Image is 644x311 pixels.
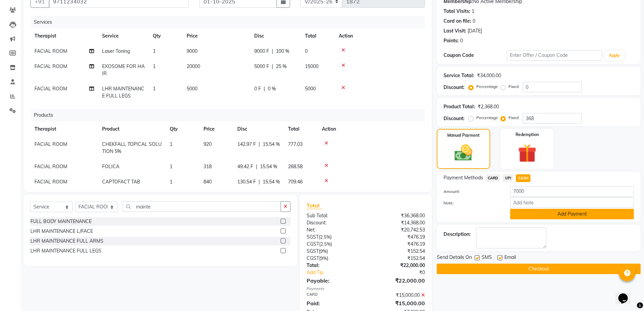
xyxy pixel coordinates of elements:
span: CGST [307,241,319,247]
div: 1 [472,8,474,15]
span: FACIAL ROOM [34,63,67,69]
span: CARD [486,174,500,182]
label: Percentage [476,84,498,90]
div: Total Visits: [444,8,470,15]
span: 2.5% [320,241,331,247]
div: 0 [473,18,475,25]
div: Last Visit: [444,27,466,35]
iframe: chat widget [616,284,637,304]
th: Action [335,28,425,44]
span: CASH [516,174,530,182]
span: FACIAL ROOM [34,86,67,92]
span: 0 % [268,85,276,92]
span: | [256,163,257,170]
span: 25 % [276,63,287,70]
label: Manual Payment [447,132,480,138]
th: Qty [149,28,183,44]
img: _gift.svg [512,142,542,165]
span: 5000 F [254,63,269,70]
label: Note: [438,200,505,206]
span: 2.5% [320,234,330,240]
input: Amount [510,186,634,197]
span: FACIAL ROOM [34,179,67,185]
div: Paid: [302,299,366,307]
button: Add Payment [510,209,634,219]
span: 777.03 [288,141,303,147]
span: 130.54 F [237,178,256,185]
span: 15.54 % [263,178,280,185]
span: 5000 [305,86,316,92]
div: ₹22,000.00 [366,262,430,269]
img: _cash.svg [449,142,478,163]
span: 1 [153,63,156,69]
span: 9% [320,256,327,261]
span: | [259,141,260,148]
div: ( ) [302,234,366,241]
label: Fixed [508,84,519,90]
button: Checkout [437,264,641,274]
input: Add Note [510,197,634,208]
span: 0 F [254,85,261,92]
span: 1 [153,86,156,92]
span: 1 [170,141,172,147]
div: Discount: [302,219,366,226]
div: Services [31,16,430,28]
div: Discount: [444,84,464,91]
span: CHEKFALL TOPICAL SOLUTION 5% [102,141,162,154]
div: Payable: [302,276,366,285]
div: ₹20,742.53 [366,226,430,234]
span: 920 [204,141,212,147]
div: Payments [307,286,425,292]
div: FULL BODY MAINTENANCE [30,218,92,225]
span: FACIAL ROOM [34,141,67,147]
div: ₹22,000.00 [366,276,430,285]
div: ₹14,368.00 [366,219,430,226]
div: ₹36,368.00 [366,212,430,219]
th: Qty [166,121,199,137]
div: Coupon Code [444,52,507,59]
span: SMS [482,254,492,262]
span: 9% [320,248,327,254]
span: 1 [170,179,172,185]
th: Product [98,121,166,137]
label: Fixed [508,115,519,121]
div: 0 [460,37,463,44]
th: Disc [233,121,284,137]
div: Description: [444,231,471,238]
span: Laser Toning [102,48,130,54]
label: Redemption [516,132,539,138]
div: ₹476.19 [366,241,430,248]
span: 9000 [187,48,197,54]
span: 840 [204,179,212,185]
th: Total [301,28,335,44]
span: 709.46 [288,179,303,185]
span: FACIAL ROOM [34,163,67,170]
div: ( ) [302,255,366,262]
div: ₹15,000.00 [366,292,430,299]
div: ₹476.19 [366,234,430,241]
div: Total: [302,262,366,269]
span: | [259,178,260,185]
span: 15.54 % [263,141,280,148]
span: EXOSOME FOR HAIR [102,63,145,76]
th: Action [318,121,425,137]
div: ₹2,368.00 [478,103,499,110]
th: Therapist [30,121,98,137]
div: Net: [302,226,366,234]
span: 1 [153,48,156,54]
span: 1 [170,163,172,170]
div: Points: [444,37,459,44]
div: ₹34,000.00 [477,72,501,79]
span: 15000 [305,63,318,69]
div: ( ) [302,248,366,255]
span: 9000 F [254,48,269,55]
input: Search or Scan [123,201,281,212]
span: LHR MAINTENANCE FULL LEGS [102,86,144,99]
div: LHR MAINTENANCE FULL ARMS [30,238,103,245]
th: Price [199,121,233,137]
div: ( ) [302,241,366,248]
span: FOLICA [102,163,119,170]
div: Service Total: [444,72,474,79]
div: [DATE] [468,27,482,35]
span: Send Details On [437,254,472,262]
